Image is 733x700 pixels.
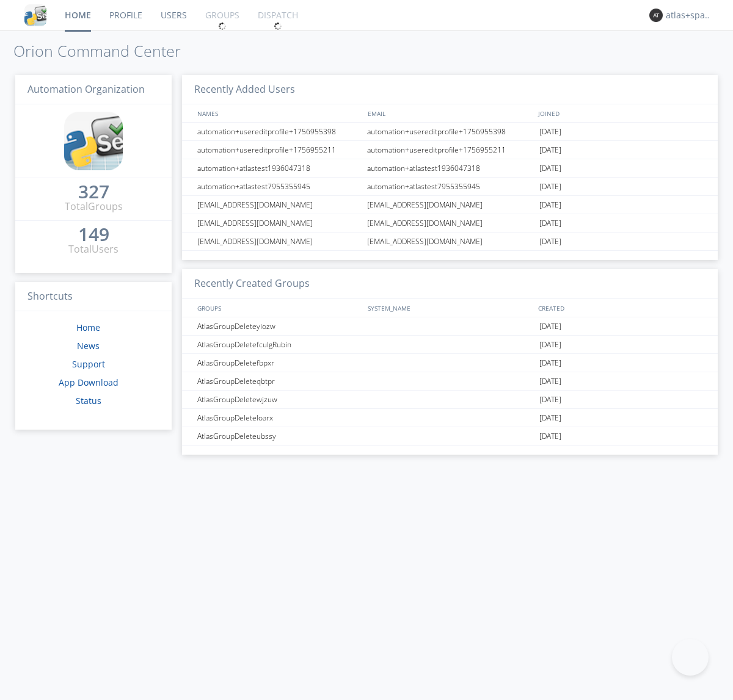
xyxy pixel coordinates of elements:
a: [EMAIL_ADDRESS][DOMAIN_NAME][EMAIL_ADDRESS][DOMAIN_NAME][DATE] [182,214,718,233]
a: AtlasGroupDeleteqbtpr[DATE] [182,372,718,391]
a: Home [76,322,100,333]
div: CREATED [535,299,706,317]
div: automation+usereditprofile+1756955211 [194,141,363,159]
div: AtlasGroupDeleteloarx [194,409,363,427]
span: [DATE] [539,123,561,141]
span: [DATE] [539,409,561,427]
span: [DATE] [539,141,561,159]
h3: Recently Added Users [182,75,718,105]
span: [DATE] [539,233,561,251]
a: automation+usereditprofile+1756955398automation+usereditprofile+1756955398[DATE] [182,123,718,141]
a: App Download [59,377,119,388]
div: NAMES [194,104,362,122]
span: [DATE] [539,427,561,446]
div: [EMAIL_ADDRESS][DOMAIN_NAME] [364,214,536,232]
div: AtlasGroupDeletewjzuw [194,391,363,408]
div: AtlasGroupDeleteyiozw [194,317,363,335]
div: [EMAIL_ADDRESS][DOMAIN_NAME] [364,196,536,214]
span: [DATE] [539,391,561,409]
img: spin.svg [218,22,227,31]
a: AtlasGroupDeletefculgRubin[DATE] [182,336,718,354]
span: [DATE] [539,178,561,196]
h3: Recently Created Groups [182,269,718,299]
div: automation+usereditprofile+1756955398 [364,123,536,140]
span: [DATE] [539,159,561,178]
img: 373638.png [649,9,663,22]
div: SYSTEM_NAME [365,299,535,317]
div: AtlasGroupDeleteqbtpr [194,372,363,390]
div: Total Groups [65,200,123,214]
span: [DATE] [539,336,561,354]
div: EMAIL [365,104,535,122]
div: automation+atlastest1936047318 [194,159,363,177]
div: 327 [78,186,109,198]
div: automation+atlastest7955355945 [364,178,536,195]
div: AtlasGroupDeletefbpxr [194,354,363,372]
a: AtlasGroupDeletefbpxr[DATE] [182,354,718,372]
a: AtlasGroupDeleteubssy[DATE] [182,427,718,446]
span: [DATE] [539,354,561,372]
span: [DATE] [539,196,561,214]
div: AtlasGroupDeletefculgRubin [194,336,363,353]
img: cddb5a64eb264b2086981ab96f4c1ba7 [24,4,46,26]
div: Total Users [68,242,119,256]
h3: Shortcuts [15,282,172,312]
a: Support [72,358,105,370]
div: AtlasGroupDeleteubssy [194,427,363,445]
div: [EMAIL_ADDRESS][DOMAIN_NAME] [194,233,363,250]
img: spin.svg [274,22,282,31]
img: cddb5a64eb264b2086981ab96f4c1ba7 [64,112,123,170]
a: 327 [78,186,109,200]
a: News [77,340,100,352]
div: [EMAIL_ADDRESS][DOMAIN_NAME] [194,214,363,232]
div: [EMAIL_ADDRESS][DOMAIN_NAME] [194,196,363,214]
div: JOINED [535,104,706,122]
a: automation+atlastest1936047318automation+atlastest1936047318[DATE] [182,159,718,178]
div: 149 [78,228,109,240]
div: [EMAIL_ADDRESS][DOMAIN_NAME] [364,233,536,250]
div: automation+usereditprofile+1756955398 [194,123,363,140]
a: 149 [78,228,109,242]
div: atlas+spanish0002 [666,9,712,21]
a: Status [76,395,101,406]
a: automation+usereditprofile+1756955211automation+usereditprofile+1756955211[DATE] [182,141,718,159]
a: automation+atlastest7955355945automation+atlastest7955355945[DATE] [182,178,718,196]
span: Automation Organization [27,82,145,96]
span: [DATE] [539,214,561,233]
a: AtlasGroupDeletewjzuw[DATE] [182,391,718,409]
span: [DATE] [539,372,561,391]
div: automation+usereditprofile+1756955211 [364,141,536,159]
div: automation+atlastest7955355945 [194,178,363,195]
a: [EMAIL_ADDRESS][DOMAIN_NAME][EMAIL_ADDRESS][DOMAIN_NAME][DATE] [182,233,718,251]
span: [DATE] [539,317,561,336]
a: [EMAIL_ADDRESS][DOMAIN_NAME][EMAIL_ADDRESS][DOMAIN_NAME][DATE] [182,196,718,214]
div: GROUPS [194,299,362,317]
a: AtlasGroupDeleteyiozw[DATE] [182,317,718,336]
a: AtlasGroupDeleteloarx[DATE] [182,409,718,427]
iframe: Toggle Customer Support [672,639,709,676]
div: automation+atlastest1936047318 [364,159,536,177]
